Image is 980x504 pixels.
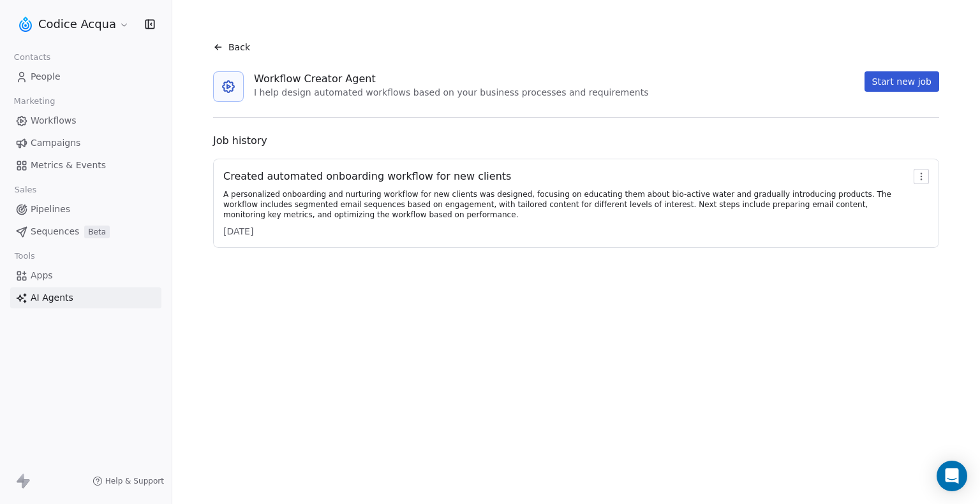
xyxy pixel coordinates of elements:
div: Workflow Creator Agent [254,71,648,87]
img: logo.png [18,17,33,32]
button: Codice Acqua [15,13,132,35]
a: Help & Support [93,476,164,486]
a: Pipelines [10,199,161,220]
div: Created automated onboarding workflow for new clients [223,169,909,184]
div: Open Intercom Messenger [937,461,967,491]
div: I help design automated workflows based on your business processes and requirements [254,87,648,99]
span: Codice Acqua [38,16,116,32]
span: Beta [84,226,110,238]
span: Back [228,41,250,54]
span: Workflows [31,114,77,127]
a: SequencesBeta [10,221,161,242]
button: Start new job [865,71,939,92]
a: Apps [10,265,161,286]
a: Metrics & Events [10,155,161,176]
span: Contacts [8,48,56,67]
a: Workflows [10,110,161,131]
a: Campaigns [10,133,161,154]
span: Sequences [31,225,79,238]
a: People [10,66,161,87]
div: A personalized onboarding and nurturing workflow for new clients was designed, focusing on educat... [223,189,909,220]
span: People [31,70,61,83]
span: Apps [31,269,53,282]
span: AI Agents [31,291,73,305]
span: Sales [9,180,42,199]
span: Metrics & Events [31,159,106,172]
div: Job history [213,133,939,148]
span: Help & Support [105,476,164,486]
div: [DATE] [223,225,909,238]
span: Campaigns [31,136,80,150]
span: Marketing [8,92,61,111]
a: AI Agents [10,287,161,308]
span: Pipelines [31,203,70,216]
span: Tools [9,247,40,266]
